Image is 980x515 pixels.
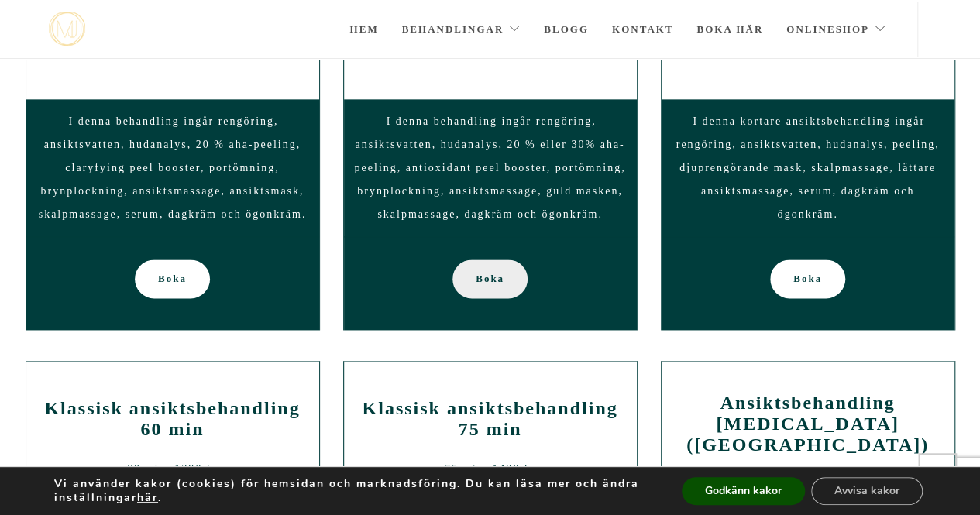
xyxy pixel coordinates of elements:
span: I denna behandling ingår rengöring, ansiktsvatten, hudanalys, 20 % eller 30% aha- peeling, antiox... [355,115,626,220]
span: I denna kortare ansiktsbehandling ingår rengöring, ansiktsvatten, hudanalys, peeling, djuprengöra... [676,115,940,220]
button: här [137,491,158,505]
span: Boka [476,259,504,298]
button: Avvisa kakor [811,477,923,505]
a: Behandlingar [402,2,521,57]
div: 60 min, 1290 kr [38,458,308,481]
a: Boka [135,259,210,298]
h2: Klassisk ansiktsbehandling 60 min [38,398,308,440]
a: Blogg [544,2,589,57]
a: Boka [770,259,845,298]
h2: Ansiktsbehandling [MEDICAL_DATA] ([GEOGRAPHIC_DATA]) [673,393,943,455]
h2: Klassisk ansiktsbehandling 75 min [356,398,625,440]
a: Boka [452,259,528,298]
span: Boka [793,259,822,298]
a: Hem [349,2,378,57]
a: Onlineshop [786,2,886,57]
p: Vi använder kakor (cookies) för hemsidan och marknadsföring. Du kan läsa mer och ändra inställnin... [54,477,649,505]
a: Boka här [696,2,763,57]
a: Kontakt [612,2,674,57]
img: mjstudio [49,12,85,46]
button: Godkänn kakor [682,477,805,505]
a: mjstudio mjstudio mjstudio [49,12,85,46]
span: Boka [158,259,187,298]
div: 75 min, 1490 kr [356,458,625,481]
span: I denna behandling ingår rengöring, ansiktsvatten, hudanalys, 20 % aha-peeling, claryfying peel b... [39,115,307,220]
